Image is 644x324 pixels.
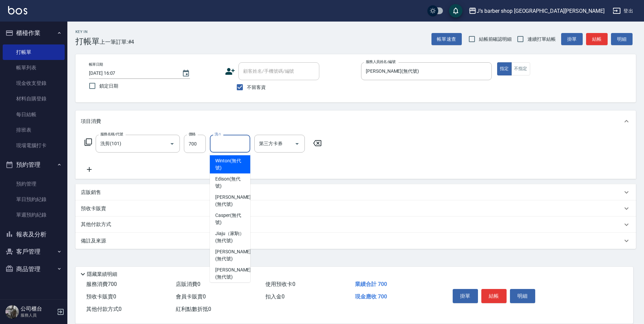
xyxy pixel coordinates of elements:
[178,65,194,82] button: Choose date, selected date is 2025-08-21
[3,75,65,91] a: 現金收支登錄
[3,107,65,122] a: 每日結帳
[265,293,285,300] span: 扣入金 0
[247,84,266,91] span: 不留客資
[87,271,117,278] p: 隱藏業績明細
[215,248,251,262] span: [PERSON_NAME] (無代號)
[3,260,65,278] button: 商品管理
[561,33,583,45] button: 掛單
[292,138,302,149] button: Open
[481,289,507,303] button: 結帳
[81,221,115,228] p: 其他付款方式
[3,138,65,153] a: 現場電腦打卡
[449,4,462,18] button: save
[86,293,116,300] span: 預收卡販賣 0
[3,207,65,223] a: 單週預約紀錄
[265,281,295,287] span: 使用預收卡 0
[466,4,607,18] button: J’s barber shop [GEOGRAPHIC_DATA][PERSON_NAME]
[81,205,106,212] p: 預收卡販賣
[479,36,512,43] span: 結帳前確認明細
[215,212,245,226] span: Casper (無代號)
[355,293,387,300] span: 現金應收 700
[511,62,530,75] button: 不指定
[8,6,27,14] img: Logo
[21,305,55,312] h5: 公司櫃台
[453,289,478,303] button: 掛單
[86,281,117,287] span: 服務消費 700
[215,132,221,137] label: 洗-1
[81,237,106,245] p: 備註及來源
[75,184,636,200] div: 店販銷售
[189,132,196,137] label: 價格
[86,306,122,312] span: 其他付款方式 0
[215,230,245,244] span: Jiaju（家駒） (無代號)
[176,281,200,287] span: 店販消費 0
[355,281,387,287] span: 業績合計 700
[215,175,245,190] span: Edison (無代號)
[3,91,65,106] a: 材料自購登錄
[527,36,556,43] span: 連續打單結帳
[81,118,101,125] p: 項目消費
[3,176,65,192] a: 預約管理
[431,33,462,45] button: 帳單速查
[100,132,123,137] label: 服務名稱/代號
[586,33,608,45] button: 結帳
[477,7,605,15] div: J’s barber shop [GEOGRAPHIC_DATA][PERSON_NAME]
[100,38,134,46] span: 上一筆訂單:#4
[75,233,636,249] div: 備註及來源
[215,194,251,208] span: [PERSON_NAME] (無代號)
[89,62,103,67] label: 帳單日期
[75,37,100,46] h3: 打帳單
[75,110,636,132] div: 項目消費
[5,305,19,319] img: Person
[3,44,65,60] a: 打帳單
[510,289,535,303] button: 明細
[81,189,101,196] p: 店販銷售
[75,200,636,217] div: 預收卡販賣
[611,33,633,45] button: 明細
[167,138,178,149] button: Open
[610,5,636,17] button: 登出
[21,312,55,318] p: 服務人員
[89,68,175,79] input: YYYY/MM/DD hh:mm
[176,306,211,312] span: 紅利點數折抵 0
[3,60,65,75] a: 帳單列表
[366,59,395,64] label: 服務人員姓名/編號
[75,30,100,34] h2: Key In
[75,217,636,233] div: 其他付款方式
[99,83,118,90] span: 鎖定日期
[3,243,65,260] button: 客戶管理
[3,122,65,138] a: 排班表
[215,266,251,281] span: [PERSON_NAME] (無代號)
[3,156,65,173] button: 預約管理
[497,62,512,75] button: 指定
[215,157,245,171] span: Winton (無代號)
[3,24,65,42] button: 櫃檯作業
[176,293,206,300] span: 會員卡販賣 0
[3,192,65,207] a: 單日預約紀錄
[3,226,65,243] button: 報表及分析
